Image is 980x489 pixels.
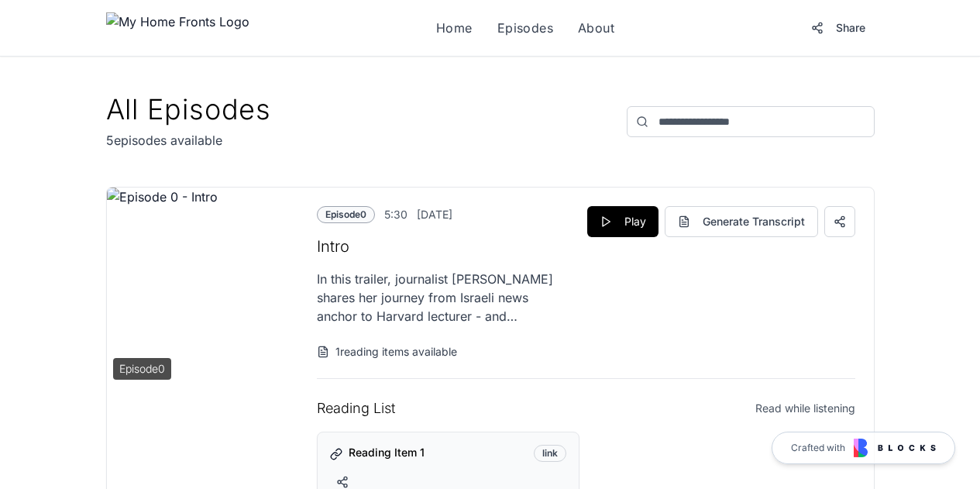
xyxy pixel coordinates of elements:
a: About [578,19,614,37]
div: Episode 0 [317,206,375,223]
a: Crafted with [772,432,955,464]
button: Play [587,206,658,237]
h3: Intro [317,236,569,257]
h1: All Episodes [106,94,272,125]
img: Blocks [854,439,936,457]
img: Episode 0 - Intro [107,188,299,386]
span: 1 reading items available [335,344,457,360]
span: 5:30 [384,207,407,222]
span: Crafted with [791,442,845,454]
a: Episodes [497,19,553,37]
button: Share [802,14,875,42]
h5: Reading Item 1 [349,445,528,460]
span: Share [836,20,865,36]
h4: Reading List [317,398,395,419]
button: Generate Transcript [665,206,818,237]
img: My Home Fronts Logo [106,12,249,43]
a: Home [436,19,473,37]
div: link [534,445,566,462]
span: [DATE] [417,207,452,222]
div: Episode 0 [113,358,171,380]
span: Read while listening [755,401,855,416]
p: In this trailer, journalist [PERSON_NAME] shares her journey from Israeli news anchor to Harvard ... [317,270,569,325]
p: 5 episodes available [106,131,272,150]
